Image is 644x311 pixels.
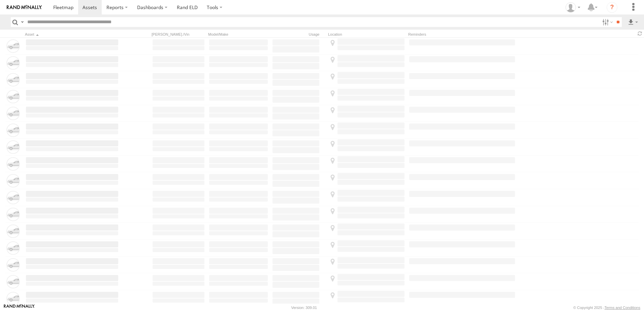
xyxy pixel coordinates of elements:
[607,2,617,13] i: ?
[208,32,269,37] div: Model/Make
[573,306,640,310] div: © Copyright 2025 -
[4,304,35,311] a: Visit our Website
[152,32,205,37] div: [PERSON_NAME]./Vin
[271,32,325,37] div: Usage
[408,32,516,37] div: Reminders
[25,32,119,37] div: Click to Sort
[605,306,640,310] a: Terms and Conditions
[636,30,644,37] span: Refresh
[627,17,639,27] label: Export results as...
[563,2,583,12] div: Tim Zylstra
[328,32,406,37] div: Location
[291,306,317,310] div: Version: 309.01
[7,5,42,10] img: rand-logo.svg
[20,17,25,27] label: Search Query
[600,17,614,27] label: Search Filter Options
